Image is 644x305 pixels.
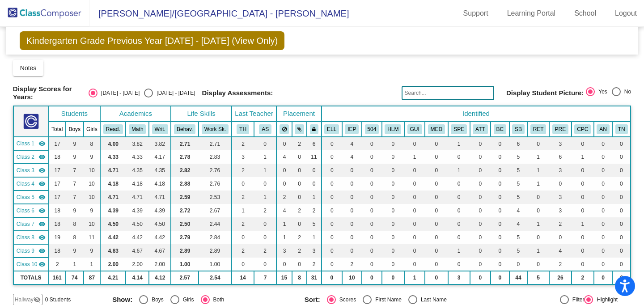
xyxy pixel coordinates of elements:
td: 0 [292,150,307,164]
a: Support [456,6,496,21]
button: Behav. [174,124,195,134]
td: 0 [448,150,470,164]
td: 4.00 [100,137,126,150]
td: 5 [509,191,528,204]
td: 0 [322,137,342,150]
td: 1 [276,231,292,244]
td: 4.39 [149,204,171,217]
button: ATT [473,124,487,134]
td: 4.33 [126,150,149,164]
td: 4.50 [149,217,171,231]
th: Speech [448,122,470,137]
td: 2.76 [199,177,232,191]
button: CPC [574,124,591,134]
td: 0 [362,137,382,150]
span: Class 1 [17,140,34,148]
td: 10 [84,177,101,191]
td: 0 [254,177,276,191]
a: Logout [608,6,644,21]
th: Admin Notes [594,122,612,137]
td: 5 [307,217,321,231]
td: 0 [612,204,631,217]
td: Nicole Huck - Huck/Sin SE (MSD) IA1 [13,137,49,150]
td: 4.39 [126,204,149,217]
td: 0 [491,150,509,164]
td: 0 [362,164,382,177]
span: Class 2 [17,153,34,161]
td: 4.50 [126,217,149,231]
td: 0 [404,217,425,231]
th: English Language Learner [322,122,342,137]
td: 2.88 [171,177,199,191]
td: 7 [66,177,84,191]
span: [PERSON_NAME]/[GEOGRAPHIC_DATA] - [PERSON_NAME] [89,6,349,21]
div: No [621,88,631,96]
td: 0 [322,204,342,217]
td: 0 [448,191,470,204]
td: 2 [254,204,276,217]
th: District Pre-School Learner [549,122,572,137]
td: 1 [254,150,276,164]
mat-icon: visibility [38,140,46,147]
td: 2.59 [171,191,199,204]
td: 0 [448,177,470,191]
button: TH [237,124,249,134]
button: GUI [407,124,422,134]
th: 504 Plan [362,122,382,137]
td: 0 [594,137,612,150]
td: 4 [342,137,362,150]
td: 0 [322,191,342,204]
span: Notes [20,64,37,72]
td: 0 [362,204,382,217]
td: 2.82 [171,164,199,177]
td: 0 [470,177,491,191]
td: 0 [612,137,631,150]
button: RET [530,124,547,134]
th: Keep with students [292,122,307,137]
td: 3.82 [149,137,171,150]
input: Search... [402,86,494,100]
td: 5 [509,164,528,177]
td: Taylor Johnson - Johnson/Grieb SE IA1 [13,150,49,164]
td: 4.71 [126,191,149,204]
td: 0 [491,177,509,191]
td: 2 [292,137,307,150]
td: 4.35 [126,164,149,177]
td: 2.76 [199,164,232,177]
td: 5 [509,177,528,191]
td: 1 [527,150,549,164]
th: Keep away students [276,122,292,137]
td: 0 [612,191,631,204]
td: 1 [527,164,549,177]
span: Class 7 [17,220,34,228]
td: 0 [572,177,594,191]
td: 0 [491,164,509,177]
td: 0 [425,164,448,177]
td: 0 [491,191,509,204]
th: Guidance Support [404,122,425,137]
td: 0 [382,191,404,204]
td: 18 [49,217,66,231]
mat-icon: visibility [38,167,46,174]
td: 2.84 [199,231,232,244]
td: 8 [66,231,84,244]
span: Display Student Picture: [506,89,584,97]
td: 0 [254,231,276,244]
span: Class 3 [17,166,34,174]
th: Tawnya Hartman [232,122,254,137]
td: 0 [254,137,276,150]
td: 4.35 [149,164,171,177]
td: 4.42 [149,231,171,244]
td: 7 [66,191,84,204]
th: Last Teacher [232,106,276,122]
td: 11 [307,150,321,164]
th: Summer Birthday [509,122,528,137]
td: 0 [342,217,362,231]
td: 3 [232,150,254,164]
button: Writ. [152,124,168,134]
td: 0 [322,150,342,164]
th: Boys [66,122,84,137]
td: 0 [594,177,612,191]
td: 1 [448,164,470,177]
td: 1 [572,217,594,231]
